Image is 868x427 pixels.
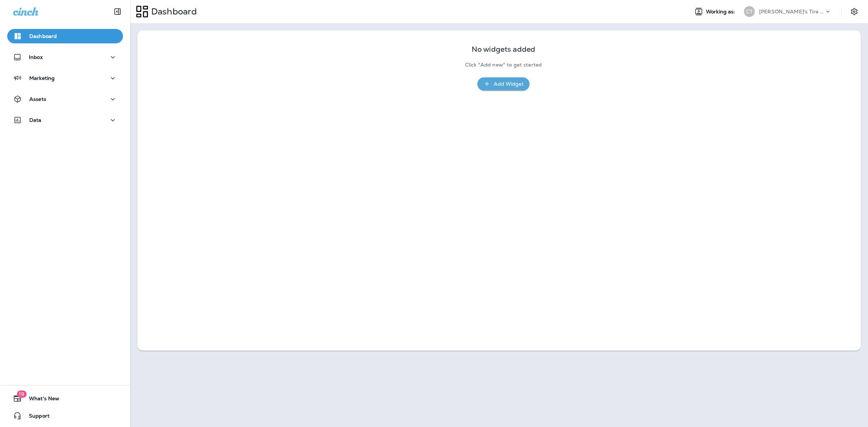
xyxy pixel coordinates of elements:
p: Data [29,117,42,123]
span: Support [22,413,50,422]
p: Dashboard [148,6,197,17]
span: Working as: [706,9,737,15]
button: Data [7,113,123,127]
p: Click "Add new" to get started [465,62,542,68]
button: Marketing [7,71,123,85]
button: Inbox [7,50,123,64]
span: 19 [17,390,26,398]
button: Collapse Sidebar [107,4,128,19]
button: Assets [7,92,123,106]
div: CT [744,6,755,17]
p: Dashboard [29,33,57,39]
p: Inbox [29,54,43,60]
p: Marketing [29,75,55,81]
button: Add Widget [477,77,529,91]
button: Support [7,409,123,423]
p: Assets [29,96,46,102]
p: [PERSON_NAME]'s Tire & Auto [759,9,824,14]
button: 19What's New [7,391,123,406]
button: Dashboard [7,29,123,43]
button: Settings [848,5,861,18]
p: No widgets added [472,46,535,52]
div: Add Widget [494,80,524,89]
span: What's New [22,396,59,404]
